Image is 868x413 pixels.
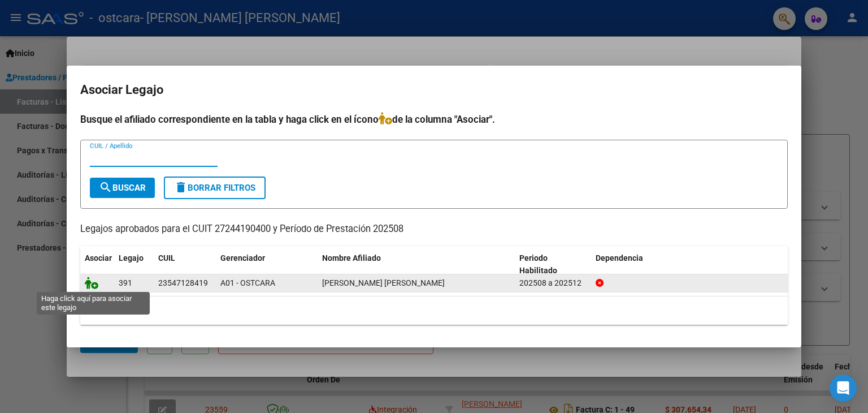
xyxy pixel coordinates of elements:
datatable-header-cell: Nombre Afiliado [318,246,515,283]
span: 391 [119,278,132,287]
div: 202508 a 202512 [519,277,587,290]
button: Buscar [90,178,155,198]
span: Buscar [99,183,146,193]
datatable-header-cell: CUIL [154,246,216,283]
p: Legajos aprobados para el CUIT 27244190400 y Período de Prestación 202508 [80,222,788,236]
span: Periodo Habilitado [519,253,557,276]
datatable-header-cell: Legajo [114,246,154,283]
div: 23547128419 [158,277,208,290]
span: CUIL [158,253,175,263]
datatable-header-cell: Dependencia [591,246,788,283]
span: A01 - OSTCARA [220,278,275,287]
datatable-header-cell: Periodo Habilitado [515,246,591,283]
span: Dependencia [596,253,643,263]
mat-icon: search [99,180,112,194]
datatable-header-cell: Asociar [80,246,114,283]
span: Borrar Filtros [174,183,255,193]
h2: Asociar Legajo [80,79,788,101]
span: Nombre Afiliado [322,253,381,263]
datatable-header-cell: Gerenciador [216,246,318,283]
span: DIAZ THEO ISMAEL [322,278,445,287]
span: Legajo [119,253,144,263]
h4: Busque el afiliado correspondiente en la tabla y haga click en el ícono de la columna "Asociar". [80,112,788,127]
div: 1 registros [80,296,788,325]
span: Asociar [85,253,112,263]
div: Open Intercom Messenger [830,375,857,402]
mat-icon: delete [174,180,188,194]
button: Borrar Filtros [164,177,266,199]
span: Gerenciador [220,253,265,263]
